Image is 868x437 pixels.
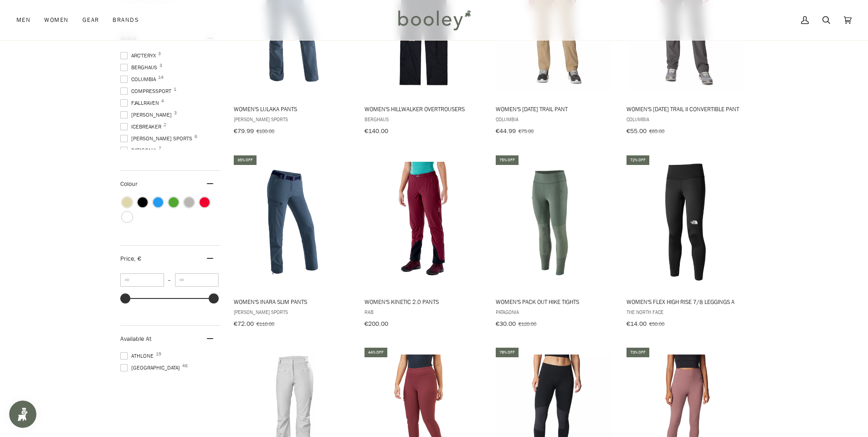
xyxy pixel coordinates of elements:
[44,15,68,25] span: Women
[627,105,745,113] span: Women's [DATE] Trail II Convertible Pant
[169,197,179,207] span: Colour: Green
[120,87,174,95] span: COMPRESSPORT
[625,154,746,331] a: Women's Flex High Rise 7/8 Leggings A
[496,308,614,316] span: Patagonia
[494,154,615,331] a: Women's Pack Out Hike Tights
[234,155,257,165] div: 35% off
[496,319,516,328] span: €30.00
[164,276,175,284] span: –
[232,154,353,331] a: Women's Inara Slim Pants
[627,308,745,316] span: The North Face
[120,123,164,131] span: Icebreaker
[234,127,254,135] span: €79.99
[627,127,647,135] span: €55.00
[174,111,177,115] span: 3
[158,75,164,80] span: 14
[496,127,516,135] span: €44.99
[365,319,388,328] span: €200.00
[113,15,139,25] span: Brands
[120,180,144,188] span: Colour
[365,127,388,135] span: €140.00
[200,197,210,207] span: Colour: Red
[363,162,484,283] img: Rab Women's Kinetic 2.0 Pants Deep Heather - Booley Galway
[122,197,132,207] span: Colour: Beige
[159,146,161,151] span: 7
[120,111,175,119] span: [PERSON_NAME]
[257,127,274,135] span: €100.00
[627,155,649,165] div: 72% off
[134,254,141,263] span: , €
[496,105,614,113] span: Women's [DATE] Trail Pant
[120,146,159,154] span: Patagonia
[120,75,159,83] span: Columbia
[232,162,353,283] img: Maier Sports Women's Inara Slim Pants Ensign Blue - Booley Galway
[365,308,483,316] span: Rab
[159,63,162,68] span: 3
[120,273,164,287] input: Minimum value
[175,273,219,287] input: Maximum value
[174,87,176,92] span: 1
[120,334,151,343] span: Available At
[234,115,352,123] span: [PERSON_NAME] Sports
[182,364,188,368] span: 46
[120,254,141,263] span: Price
[496,115,614,123] span: Columbia
[625,162,746,283] img: The North Face Women's Flex High Rise 7/8 Leggings TNF Black - Booley Galway
[138,197,148,207] span: Colour: Black
[164,123,166,127] span: 2
[234,319,254,328] span: €72.00
[122,212,132,222] span: Colour: White
[82,15,99,25] span: Gear
[627,298,745,306] span: Women's Flex High Rise 7/8 Leggings A
[494,162,615,283] img: Patagonia Women's Pack Out Hike Tights Hemlock Green - Booley Galway
[9,401,36,428] iframe: Button to open loyalty program pop-up
[184,197,194,207] span: Colour: Grey
[195,134,197,139] span: 6
[627,348,649,357] div: 73% off
[627,319,647,328] span: €14.00
[120,352,156,360] span: Athlone
[153,197,163,207] span: Colour: Blue
[120,364,183,372] span: [GEOGRAPHIC_DATA]
[394,7,474,33] img: Booley
[156,352,161,356] span: 19
[365,115,483,123] span: Berghaus
[519,127,534,135] span: €75.00
[120,63,160,72] span: Berghaus
[120,51,159,60] span: Arc'teryx
[365,105,483,113] span: Women's Hillwalker Overtrousers
[234,308,352,316] span: [PERSON_NAME] Sports
[234,105,352,113] span: Women's Lulaka Pants
[519,320,536,328] span: €120.00
[234,298,352,306] span: Women's Inara Slim Pants
[16,15,31,25] span: Men
[120,134,195,143] span: [PERSON_NAME] Sports
[496,298,614,306] span: Women's Pack Out Hike Tights
[649,320,664,328] span: €50.00
[496,348,519,357] div: 76% off
[627,115,745,123] span: Columbia
[363,154,484,331] a: Women's Kinetic 2.0 Pants
[365,298,483,306] span: Women's Kinetic 2.0 Pants
[161,99,164,103] span: 4
[496,155,519,165] div: 75% off
[120,99,162,107] span: Fjallraven
[158,51,161,56] span: 3
[257,320,274,328] span: €110.00
[365,348,387,357] div: 44% off
[649,127,664,135] span: €85.00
